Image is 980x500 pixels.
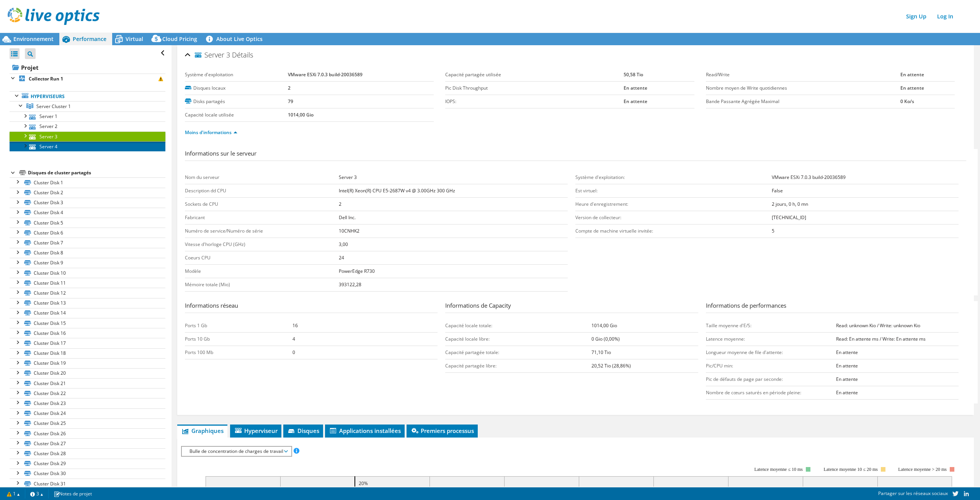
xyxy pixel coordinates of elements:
a: Moins d'informations [185,129,237,136]
a: 1 [2,489,25,498]
a: Cluster Disk 31 [10,479,165,489]
b: En attente [836,362,858,369]
a: Cluster Disk 7 [10,238,165,248]
a: Cluster Disk 30 [10,469,165,479]
b: 2 [288,85,291,91]
span: Premiers processus [410,427,474,434]
td: Compte de machine virtuelle invitée: [575,225,772,238]
a: Cluster Disk 1 [10,177,165,187]
span: Server Cluster 1 [36,103,71,110]
b: VMware ESXi 7.0.3 build-20036589 [772,174,846,180]
b: Read: En attente ms / Write: En attente ms [836,336,926,342]
b: [TECHNICAL_ID] [772,214,806,221]
img: live_optics_svg.svg [8,8,100,25]
a: Cluster Disk 17 [10,338,165,348]
label: Bande Passante Agrégée Maximal [706,98,900,105]
td: Vitesse d'horloge CPU (GHz) [185,238,339,251]
b: 1014,00 Gio [591,322,617,329]
b: 50,58 Tio [624,71,643,78]
td: Mémoire totale (Mio) [185,278,339,292]
td: Latence moyenne: [706,333,836,346]
a: Cluster Disk 25 [10,418,165,428]
a: Server 3 [10,131,165,141]
b: VMware ESXi 7.0.3 build-20036589 [288,71,363,78]
a: Server 2 [10,121,165,131]
td: Longueur moyenne de file d'attente: [706,346,836,359]
td: Pic/CPU min: [706,359,836,373]
a: Cluster Disk 6 [10,228,165,238]
b: 2 jours, 0 h, 0 mn [772,201,808,207]
b: Read: unknown Kio / Write: unknown Kio [836,322,920,329]
text: Latence moyenne ≤ 10 ms [754,467,803,472]
b: 2 [339,201,341,207]
span: Bulle de concentration de charges de travail [186,447,287,456]
td: Capacité partagée totale: [445,346,591,359]
a: Server Cluster 1 [10,101,165,111]
td: Est virtuel: [575,184,772,198]
td: Ports 100 Mb [185,346,292,359]
text: 20% [359,480,368,487]
b: 24 [339,254,344,261]
td: Taille moyenne d'E/S: [706,319,836,333]
span: Disques [287,427,319,434]
h3: Informations de Capacity [445,301,698,313]
b: 20,52 Tio (28,86%) [591,362,631,369]
b: En attente [900,71,924,78]
td: Pic de défauts de page par seconde: [706,373,836,386]
label: Capacité partagée utilisée [445,71,623,79]
a: Collector Run 1 [10,74,165,84]
td: Modèle [185,265,339,278]
b: 0 [292,349,295,356]
a: Cluster Disk 12 [10,288,165,298]
td: Numéro de service/Numéro de série [185,225,339,238]
b: 3,00 [339,241,348,248]
td: Ports 10 Gb [185,333,292,346]
a: Server 4 [10,141,165,151]
b: 10CNHK2 [339,228,359,234]
div: Disques de cluster partagés [28,168,165,177]
a: Notes de projet [48,489,97,498]
a: Cluster Disk 5 [10,218,165,228]
td: Capacité locale totale: [445,319,591,333]
a: Cluster Disk 23 [10,398,165,408]
span: Cloud Pricing [162,35,197,43]
span: Graphiques [181,427,224,434]
b: 1014,00 Gio [288,111,314,118]
b: 79 [288,98,293,105]
a: Cluster Disk 22 [10,388,165,398]
a: Cluster Disk 2 [10,188,165,198]
a: About Live Optics [203,33,268,45]
a: Cluster Disk 24 [10,408,165,418]
b: En attente [836,389,858,396]
td: Système d'exploitation: [575,171,772,184]
a: Hyperviseurs [10,91,165,101]
td: Capacité partagée libre: [445,359,591,373]
h3: Informations de performances [706,301,959,313]
a: Server 1 [10,111,165,121]
a: 3 [25,489,49,498]
b: Collector Run 1 [29,75,63,82]
td: Nom du serveur [185,171,339,184]
label: Pic Disk Throughput [445,84,623,92]
b: En attente [836,349,858,356]
b: 0 Gio (0,00%) [591,336,620,342]
label: Disks partagés [185,98,288,105]
span: Virtual [126,35,143,43]
b: 0 Ko/s [900,98,914,105]
span: Détails [232,50,253,59]
h3: Informations réseau [185,301,438,313]
td: Fabricant [185,211,339,225]
td: Heure d'enregistrement: [575,198,772,211]
label: Disques locaux [185,84,288,92]
td: Nombre de cœurs saturés en période pleine: [706,386,836,400]
a: Cluster Disk 11 [10,278,165,288]
b: En attente [624,85,647,91]
a: Cluster Disk 26 [10,428,165,438]
td: Version de collecteur: [575,211,772,225]
text: Latence moyenne > 20 ms [898,467,947,472]
td: Sockets de CPU [185,198,339,211]
text: Latence moyenne 10 ≤ 20 ms [823,467,878,472]
span: Performance [73,35,106,43]
a: Cluster Disk 13 [10,298,165,308]
a: Cluster Disk 28 [10,448,165,458]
